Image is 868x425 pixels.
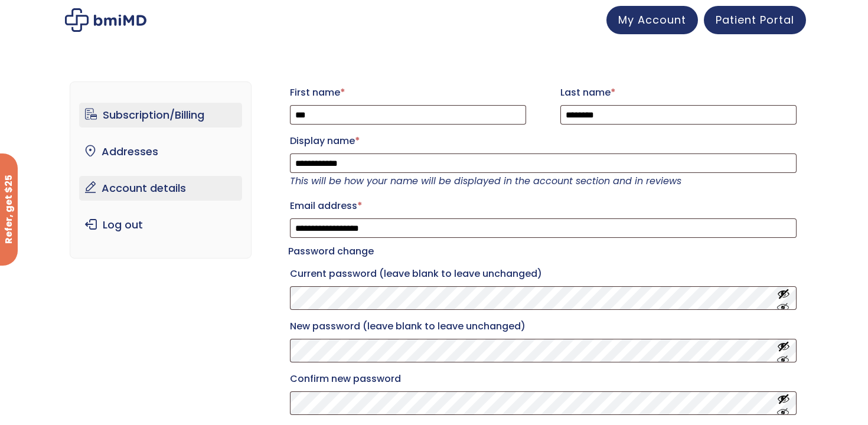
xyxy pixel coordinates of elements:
em: This will be how your name will be displayed in the account section and in reviews [290,174,681,188]
label: Confirm new password [290,370,797,388]
nav: Account pages [70,81,252,259]
label: First name [290,83,526,102]
a: Subscription/Billing [79,103,243,127]
label: Current password (leave blank to leave unchanged) [290,264,797,283]
a: Patient Portal [704,6,806,34]
legend: Password change [288,243,374,260]
span: My Account [618,12,686,27]
a: Addresses [79,139,243,164]
label: New password (leave blank to leave unchanged) [290,317,797,336]
a: Account details [79,176,243,201]
img: My account [65,8,146,32]
button: Show password [777,340,790,362]
button: Show password [777,393,790,414]
label: Last name [560,83,797,102]
a: My Account [606,6,698,34]
button: Show password [777,287,790,309]
a: Log out [79,212,243,237]
span: Patient Portal [716,12,794,27]
label: Email address [290,197,797,215]
label: Display name [290,132,797,151]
